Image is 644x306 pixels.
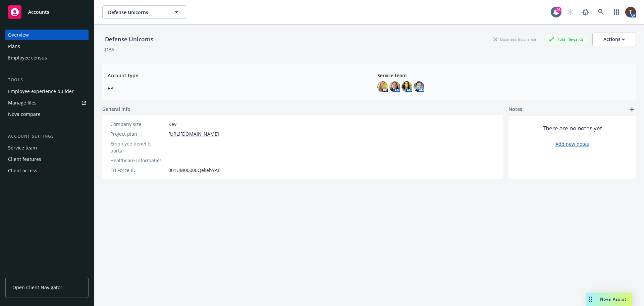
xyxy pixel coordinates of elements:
[5,133,89,140] div: Account settings
[110,140,166,154] div: Employee benefits portal
[5,77,89,83] div: Tools
[377,81,388,92] img: photo
[5,41,89,52] a: Plans
[8,142,37,153] div: Service team
[592,33,636,46] button: Actions
[414,81,424,92] img: photo
[108,85,361,92] span: EB
[168,157,170,164] span: -
[563,5,577,19] a: Start snowing
[628,105,636,114] a: add
[5,97,89,108] a: Manage files
[5,165,89,176] a: Client access
[8,165,37,176] div: Client access
[8,30,29,40] div: Overview
[108,72,361,79] span: Account type
[5,142,89,153] a: Service team
[5,52,89,63] a: Employee census
[545,35,587,43] div: Total Rewards
[555,7,561,13] div: 26
[102,105,130,113] span: General info
[168,167,221,174] span: 001UM00000QekehYAB
[110,121,166,128] div: Company size
[102,5,186,19] button: Defense Unicorns
[586,293,632,306] button: Nova Assist
[389,81,400,92] img: photo
[586,293,595,306] div: Drag to move
[8,97,37,108] div: Manage files
[8,52,47,63] div: Employee census
[579,5,592,19] a: Report a Bug
[543,124,602,132] span: There are no notes yet
[594,5,608,19] a: Search
[508,105,522,114] span: Notes
[625,7,636,17] img: photo
[8,41,20,52] div: Plans
[8,109,41,120] div: Nova compare
[105,46,117,53] div: DBA: -
[168,144,170,151] span: -
[110,130,166,137] div: Project plan
[610,5,623,19] a: Switch app
[8,154,41,165] div: Client features
[102,35,156,44] div: Defense Unicorns
[110,157,166,164] div: Healthcare Informatics
[600,296,627,302] span: Nova Assist
[5,30,89,40] a: Overview
[377,72,631,79] span: Service team
[5,86,89,97] a: Employee experience builder
[603,33,625,46] div: Actions
[5,109,89,120] a: Nova compare
[490,35,540,43] div: Business Insurance
[28,9,49,15] span: Accounts
[401,81,412,92] img: photo
[168,121,176,128] span: Key
[5,3,89,21] a: Accounts
[108,9,166,16] span: Defense Unicorns
[110,167,166,174] div: EB Force ID
[12,284,62,291] span: Open Client Navigator
[5,154,89,165] a: Client features
[555,140,589,147] a: Add new notes
[168,130,219,137] a: [URL][DOMAIN_NAME]
[8,86,74,97] div: Employee experience builder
